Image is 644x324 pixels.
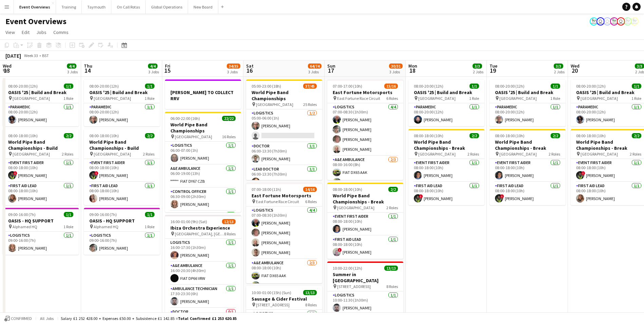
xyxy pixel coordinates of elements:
[408,129,484,205] app-job-card: 08:00-18:00 (10h)2/2World Pipe Band Championships - Break [GEOGRAPHIC_DATA]2 RolesEvent First Aid...
[227,64,240,69] span: 34/35
[632,133,641,138] span: 2/2
[246,259,322,302] app-card-role: A&E Ambulance2/308:00-18:00 (10h)FIAT DX65 AAKRenault LV15 GHA
[408,139,484,151] h3: World Pipe Band Championships - Break
[165,188,241,211] app-card-role: Control Officer1/106:30-09:00 (2h30m)[PERSON_NAME]
[551,84,560,89] span: 1/1
[327,183,403,259] app-job-card: 08:00-18:00 (10h)2/2World Pipe Band Championships - Break [GEOGRAPHIC_DATA]2 RolesEvent First Aid...
[246,206,322,259] app-card-role: Logistics4/407:00-08:30 (1h30m)[PERSON_NAME][PERSON_NAME][PERSON_NAME][PERSON_NAME]
[389,64,403,69] span: 30/31
[19,28,32,37] a: Edit
[327,89,403,95] h3: East Fortune Motorsports
[94,96,131,101] span: [GEOGRAPHIC_DATA]
[61,316,237,321] div: Salary £1 252 428.00 + Expenses £50.00 + Subsistence £1 142.85 =
[84,103,160,126] app-card-role: Paramedic1/108:00-20:00 (12h)[PERSON_NAME]
[408,89,484,95] h3: OASIS '25 | Build and Break
[89,133,119,138] span: 08:00-18:00 (10h)
[386,205,398,210] span: 2 Roles
[252,187,281,192] span: 07:00-18:00 (11h)
[84,89,160,95] h3: OASIS '25 | Build and Break
[327,236,403,259] app-card-role: First Aid Lead1/108:00-18:00 (10h)![PERSON_NAME]
[490,139,566,151] h3: World Pipe Band Championships - Break
[56,0,82,14] button: Training
[11,316,32,321] span: Confirmed
[590,17,598,25] app-user-avatar: Operations Manager
[13,224,37,229] span: Alphamed HQ
[148,69,159,74] div: 3 Jobs
[3,79,79,126] app-job-card: 08:00-20:00 (12h)1/1OASIS '25 | Build and Break [GEOGRAPHIC_DATA]1 RoleParamedic1/108:00-20:00 (1...
[418,151,456,157] span: [GEOGRAPHIC_DATA]
[165,215,241,316] div: 16:00-01:00 (9h) (Sat)12/13Ibiza Orchestra Experience [GEOGRAPHIC_DATA], [GEOGRAPHIC_DATA]8 Roles...
[581,151,618,157] span: [GEOGRAPHIC_DATA]
[256,302,290,307] span: [STREET_ADDRESS]
[165,63,170,69] span: Fri
[630,17,639,25] app-user-avatar: Operations Manager
[489,67,497,74] span: 19
[469,96,479,101] span: 1 Role
[83,67,92,74] span: 14
[165,165,241,188] app-card-role: A&E Ambulance1/106:00-19:00 (13h)FIAT DY67 CZB
[246,89,322,102] h3: World Pipe Band Championships
[165,89,241,102] h3: [PERSON_NAME] TO COLLECT RRV
[256,102,293,107] span: [GEOGRAPHIC_DATA]
[408,79,484,126] div: 08:00-20:00 (12h)1/1OASIS '25 | Build and Break [GEOGRAPHIC_DATA]1 RoleParamedic1/108:00-20:00 (1...
[246,193,322,199] h3: East Fortune Motorsports
[500,194,504,198] span: !
[554,64,563,69] span: 3/3
[13,96,50,101] span: [GEOGRAPHIC_DATA]
[326,67,335,74] span: 17
[327,193,403,205] h3: World Pipe Band Championships - Break
[333,266,362,271] span: 10:00-22:00 (12h)
[576,84,606,89] span: 08:00-20:00 (12h)
[145,96,154,101] span: 1 Role
[14,0,56,14] button: Event Overviews
[603,17,611,25] app-user-avatar: Jackie Tolland
[84,218,160,224] h3: OASIS - HQ SUPPORT
[8,212,36,217] span: 09:00-16:00 (7h)
[596,17,605,25] app-user-avatar: Operations Team
[303,84,317,89] span: 37/45
[308,64,321,69] span: 64/74
[145,224,154,229] span: 1 Role
[67,69,78,74] div: 3 Jobs
[13,171,17,175] span: !
[175,134,212,139] span: [GEOGRAPHIC_DATA]
[252,84,281,89] span: 05:00-23:00 (18h)
[42,53,49,58] div: BST
[84,129,160,205] app-job-card: 08:00-18:00 (10h)2/2World Pipe Band Championships - Build [GEOGRAPHIC_DATA]2 RolesEvent First Aid...
[303,187,317,192] span: 14/16
[67,64,76,69] span: 4/4
[624,17,632,25] app-user-avatar: Operations Manager
[94,224,118,229] span: Alphamed HQ
[3,89,79,95] h3: OASIS '25 | Build and Break
[337,96,380,101] span: East Fortune Race Circuit
[386,284,398,289] span: 8 Roles
[3,182,79,205] app-card-role: First Aid Lead1/108:00-18:00 (10h)[PERSON_NAME]
[246,296,322,302] h3: Sausage & Cider Festival
[62,151,73,157] span: 2 Roles
[5,29,15,35] span: View
[388,187,398,192] span: 2/2
[407,67,417,74] span: 18
[3,315,33,322] button: Confirmed
[470,133,479,138] span: 2/2
[305,199,317,204] span: 6 Roles
[89,84,119,89] span: 08:00-20:00 (12h)
[34,28,49,37] a: Jobs
[327,271,403,284] h3: Summer in [GEOGRAPHIC_DATA]
[165,122,241,134] h3: World Pipe Band Championships
[3,218,79,224] h3: OASIS - HQ SUPPORT
[145,84,154,89] span: 1/1
[3,159,79,182] app-card-role: Event First Aider1/108:00-18:00 (10h)![PERSON_NAME]
[64,84,73,89] span: 1/1
[303,290,317,295] span: 13/13
[143,151,154,157] span: 2 Roles
[227,69,240,74] div: 3 Jobs
[8,84,38,89] span: 08:00-20:00 (12h)
[554,69,565,74] div: 2 Jobs
[490,159,566,182] app-card-role: Event First Aider1/108:00-18:00 (10h)[PERSON_NAME]
[245,67,254,74] span: 16
[408,103,484,126] app-card-role: Paramedic1/108:00-20:00 (12h)[PERSON_NAME]
[145,212,154,217] span: 1/1
[3,129,79,205] app-job-card: 08:00-18:00 (10h)2/2World Pipe Band Championships - Build [GEOGRAPHIC_DATA]2 RolesEvent First Aid...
